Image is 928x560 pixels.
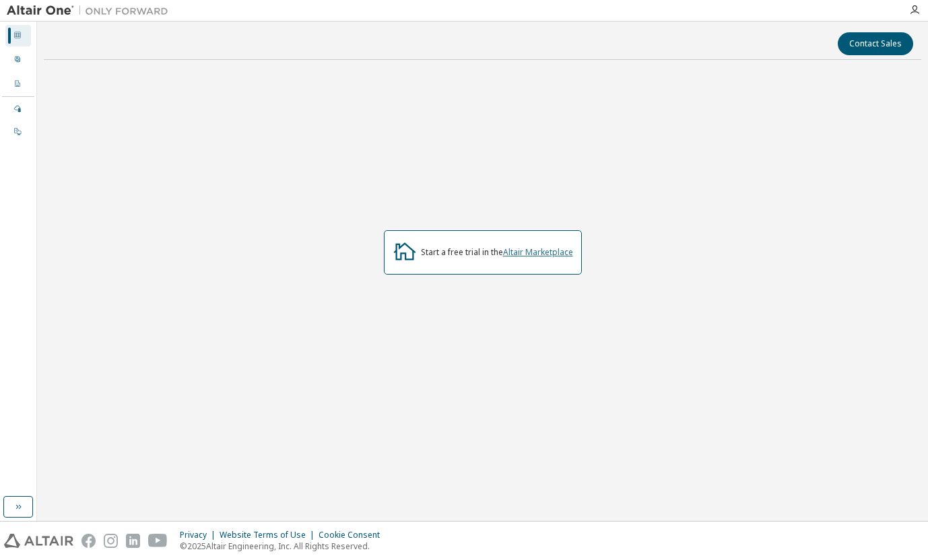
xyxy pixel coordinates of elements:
[5,98,31,120] div: Managed
[7,4,175,17] img: Altair One
[319,530,388,540] div: Cookie Consent
[4,534,73,548] img: altair_logo.svg
[180,530,220,540] div: Privacy
[503,246,573,258] a: Altair Marketplace
[126,534,140,548] img: linkedin.svg
[5,121,31,143] div: On Prem
[81,534,96,548] img: facebook.svg
[5,25,31,46] div: Dashboard
[104,534,118,548] img: instagram.svg
[421,247,573,258] div: Start a free trial in the
[838,32,913,55] button: Contact Sales
[180,540,388,552] p: © 2025 Altair Engineering, Inc. All Rights Reserved.
[148,534,168,548] img: youtube.svg
[5,49,31,71] div: User Profile
[5,73,31,95] div: Company Profile
[220,530,319,540] div: Website Terms of Use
